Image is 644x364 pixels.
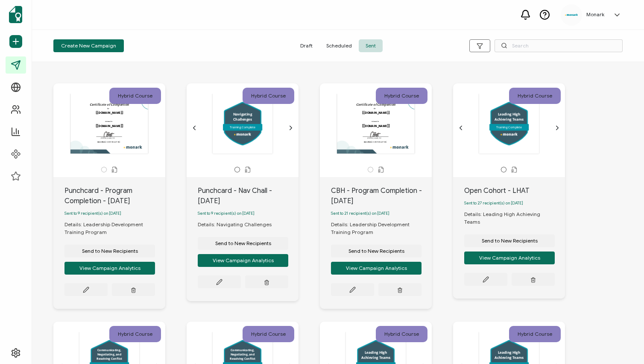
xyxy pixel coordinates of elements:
span: Sent to 9 recipient(s) on [DATE] [198,211,255,216]
ion-icon: chevron back outline [191,124,198,131]
div: Details: Navigating Challenges [198,221,280,228]
div: Punchcard - Program Completion - [DATE] [64,186,165,206]
span: Send to New Recipients [82,249,138,254]
span: Create New Campaign [61,43,116,48]
div: Hybrid Course [376,326,427,342]
div: CBH - Program Completion - [DATE] [331,186,432,206]
div: Details: Leadership Development Training Program [64,221,165,236]
button: Create New Campaign [53,39,124,52]
iframe: Chat Widget [601,323,644,364]
div: Hybrid Course [509,88,561,104]
span: Sent to 9 recipient(s) on [DATE] [64,211,121,216]
h5: Monark [586,12,604,18]
div: Punchcard - Nav Chall - [DATE] [198,186,299,206]
span: Send to New Recipients [348,249,404,254]
div: Hybrid Course [109,88,161,104]
span: Sent to 27 recipient(s) on [DATE] [464,201,523,206]
span: Sent [359,39,383,52]
button: View Campaign Analytics [198,254,288,267]
span: Send to New Recipients [215,241,271,246]
span: Scheduled [319,39,359,52]
button: Send to New Recipients [464,234,555,247]
ion-icon: chevron back outline [457,124,464,131]
div: Hybrid Course [243,88,294,104]
button: View Campaign Analytics [464,252,555,264]
div: Hybrid Course [376,88,427,104]
div: Hybrid Course [243,326,294,342]
button: View Campaign Analytics [331,262,422,275]
input: Search [495,39,623,52]
button: Send to New Recipients [64,245,155,257]
ion-icon: chevron forward outline [554,124,561,131]
div: Open Cohort - LHAT [464,186,565,196]
div: Hybrid Course [109,326,161,342]
div: Details: Leading High Achieving Teams [464,210,565,226]
ion-icon: chevron forward outline [287,124,294,131]
span: Draft [293,39,319,52]
button: Send to New Recipients [198,237,288,250]
span: Send to New Recipients [482,238,538,243]
button: View Campaign Analytics [64,262,155,275]
img: sertifier-logomark-colored.svg [9,6,22,23]
button: Send to New Recipients [331,245,422,257]
img: 0563c257-c268-459f-8f5a-943513c310c2.png [565,14,578,16]
div: Hybrid Course [509,326,561,342]
span: Sent to 21 recipient(s) on [DATE] [331,211,389,216]
div: Details: Leadership Development Training Program [331,221,432,236]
